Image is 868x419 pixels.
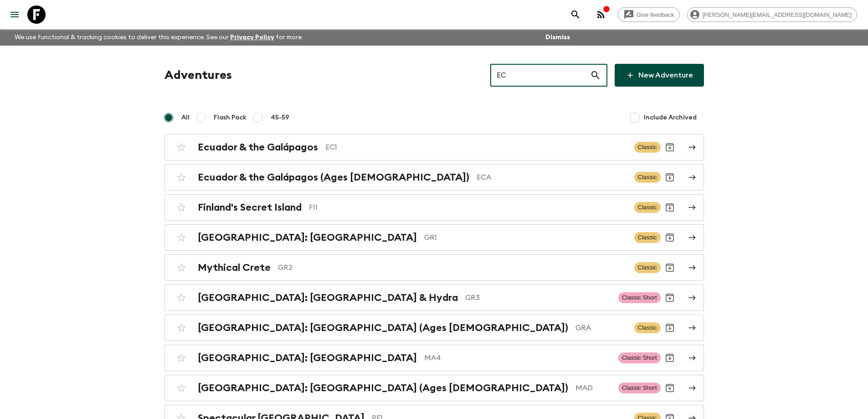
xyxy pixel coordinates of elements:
[214,113,247,122] span: Flash Pack
[698,11,857,18] span: [PERSON_NAME][EMAIL_ADDRESS][DOMAIN_NAME]
[325,142,627,153] p: EC1
[615,64,704,87] a: New Adventure
[465,292,611,303] p: GR3
[164,66,232,84] h1: Adventures
[490,62,590,88] input: e.g. AR1, Argentina
[661,138,679,156] button: Archive
[198,352,417,364] h2: [GEOGRAPHIC_DATA]: [GEOGRAPHIC_DATA]
[309,202,627,213] p: FI1
[164,164,704,191] a: Ecuador & the Galápagos (Ages [DEMOGRAPHIC_DATA])ECAClassicArchive
[278,262,627,273] p: GR2
[543,31,572,44] button: Dismiss
[164,315,704,341] a: [GEOGRAPHIC_DATA]: [GEOGRAPHIC_DATA] (Ages [DEMOGRAPHIC_DATA])GRAClassicArchive
[661,198,679,217] button: Archive
[198,382,568,394] h2: [GEOGRAPHIC_DATA]: [GEOGRAPHIC_DATA] (Ages [DEMOGRAPHIC_DATA])
[164,134,704,160] a: Ecuador & the GalápagosEC1ClassicArchive
[617,7,680,22] a: Give feedback
[164,345,704,371] a: [GEOGRAPHIC_DATA]: [GEOGRAPHIC_DATA]MA4Classic ShortArchive
[634,202,661,213] span: Classic
[644,113,697,122] span: Include Archived
[661,259,679,277] button: Archive
[634,322,661,333] span: Classic
[687,7,857,22] div: [PERSON_NAME][EMAIL_ADDRESS][DOMAIN_NAME]
[618,383,661,393] span: Classic Short
[198,292,458,304] h2: [GEOGRAPHIC_DATA]: [GEOGRAPHIC_DATA] & Hydra
[230,34,274,41] a: Privacy Policy
[271,113,289,122] span: 45-59
[198,141,318,153] h2: Ecuador & the Galápagos
[661,349,679,367] button: Archive
[198,171,469,183] h2: Ecuador & the Galápagos (Ages [DEMOGRAPHIC_DATA])
[575,383,611,393] p: MAD
[634,262,661,273] span: Classic
[5,5,24,24] button: menu
[566,5,585,24] button: search adventures
[632,11,679,18] span: Give feedback
[181,113,190,122] span: All
[661,168,679,186] button: Archive
[618,292,661,303] span: Classic Short
[424,352,611,363] p: MA4
[198,262,271,274] h2: Mythical Crete
[661,379,679,397] button: Archive
[198,232,417,243] h2: [GEOGRAPHIC_DATA]: [GEOGRAPHIC_DATA]
[198,202,302,213] h2: Finland's Secret Island
[661,289,679,307] button: Archive
[164,285,704,311] a: [GEOGRAPHIC_DATA]: [GEOGRAPHIC_DATA] & HydraGR3Classic ShortArchive
[618,352,661,363] span: Classic Short
[164,254,704,281] a: Mythical CreteGR2ClassicArchive
[164,194,704,221] a: Finland's Secret IslandFI1ClassicArchive
[661,228,679,247] button: Archive
[198,322,568,334] h2: [GEOGRAPHIC_DATA]: [GEOGRAPHIC_DATA] (Ages [DEMOGRAPHIC_DATA])
[164,375,704,401] a: [GEOGRAPHIC_DATA]: [GEOGRAPHIC_DATA] (Ages [DEMOGRAPHIC_DATA])MADClassic ShortArchive
[634,172,661,183] span: Classic
[575,322,627,333] p: GRA
[661,319,679,337] button: Archive
[634,142,661,153] span: Classic
[11,29,307,46] p: We use functional & tracking cookies to deliver this experience. See our for more.
[477,172,627,183] p: ECA
[164,224,704,251] a: [GEOGRAPHIC_DATA]: [GEOGRAPHIC_DATA]GR1ClassicArchive
[424,232,627,243] p: GR1
[634,232,661,243] span: Classic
